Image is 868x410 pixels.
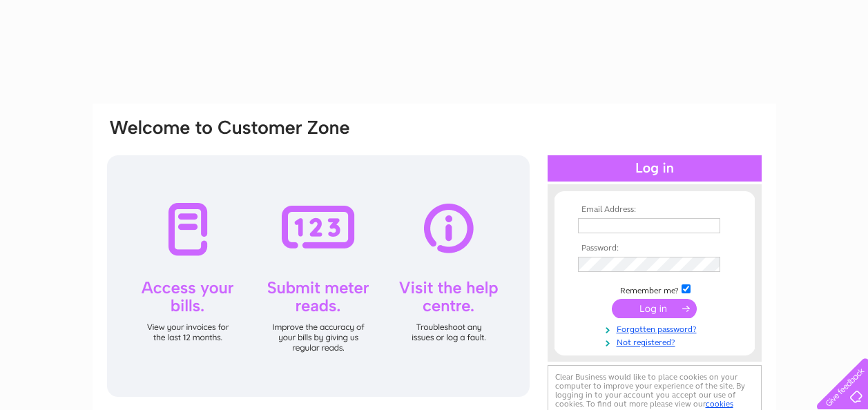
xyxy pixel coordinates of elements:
[575,282,735,296] td: Remember me?
[575,244,735,253] th: Password:
[575,205,735,215] th: Email Address:
[578,322,735,335] a: Forgotten password?
[612,299,697,318] input: Submit
[578,335,735,348] a: Not registered?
